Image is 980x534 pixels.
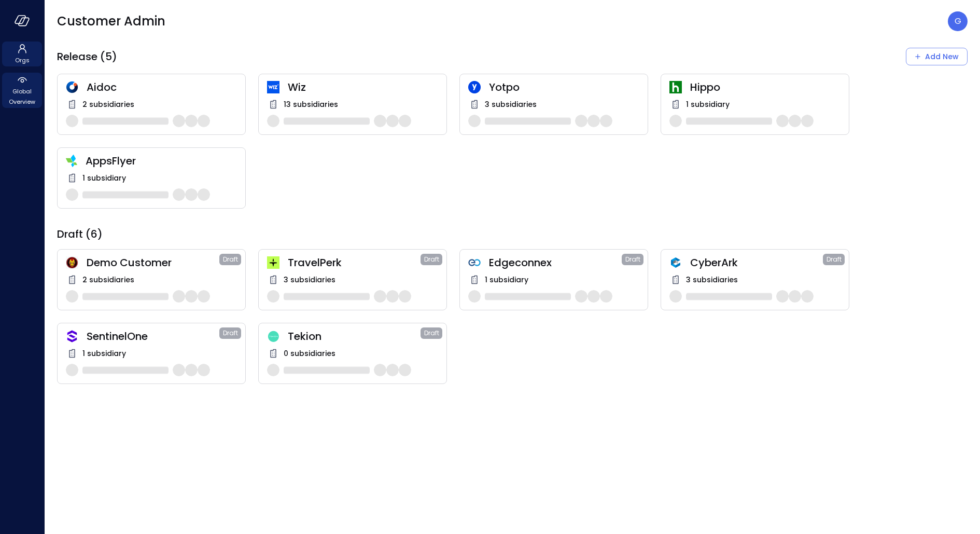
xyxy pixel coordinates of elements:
[686,274,738,285] span: 3 subsidiaries
[485,99,537,110] span: 3 subsidiaries
[625,254,640,265] span: Draft
[267,81,279,93] img: cfcvbyzhwvtbhao628kj
[2,42,42,66] div: Orgs
[948,11,968,31] div: Guy
[288,330,421,343] span: Tekion
[690,80,841,94] span: Hippo
[485,274,528,285] span: 1 subsidiary
[906,48,968,65] div: Add New Organization
[424,254,439,265] span: Draft
[424,328,439,338] span: Draft
[288,256,421,269] span: TravelPerk
[468,256,481,269] img: gkfkl11jtdpupy4uruhy
[87,330,219,343] span: SentinelOne
[66,330,78,343] img: oujisyhxiqy1h0xilnqx
[288,80,438,94] span: Wiz
[57,227,103,241] span: Draft (6)
[86,154,237,168] span: AppsFlyer
[686,99,730,110] span: 1 subsidiary
[489,80,639,94] span: Yotpo
[57,13,165,30] span: Customer Admin
[955,15,961,28] p: G
[82,172,126,184] span: 1 subsidiary
[284,99,338,110] span: 13 subsidiaries
[6,86,38,107] span: Global Overview
[669,256,682,269] img: a5he5ildahzqx8n3jb8t
[284,274,335,285] span: 3 subsidiaries
[690,256,823,269] span: CyberArk
[87,256,219,269] span: Demo Customer
[669,81,682,93] img: ynjrjpaiymlkbkxtflmu
[66,256,78,269] img: scnakozdowacoarmaydw
[468,81,481,93] img: rosehlgmm5jjurozkspi
[82,274,134,285] span: 2 subsidiaries
[223,254,238,265] span: Draft
[57,50,117,63] span: Release (5)
[267,331,279,343] img: dweq851rzgflucm4u1c8
[223,328,238,338] span: Draft
[827,254,842,265] span: Draft
[284,348,335,359] span: 0 subsidiaries
[82,348,126,359] span: 1 subsidiary
[15,55,30,65] span: Orgs
[87,80,237,94] span: Aidoc
[267,256,279,269] img: euz2wel6fvrjeyhjwgr9
[66,155,77,167] img: zbmm8o9awxf8yv3ehdzf
[2,73,42,108] div: Global Overview
[66,81,78,93] img: hddnet8eoxqedtuhlo6i
[82,99,134,110] span: 2 subsidiaries
[906,48,968,65] button: Add New
[489,256,622,269] span: Edgeconnex
[925,50,959,63] div: Add New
